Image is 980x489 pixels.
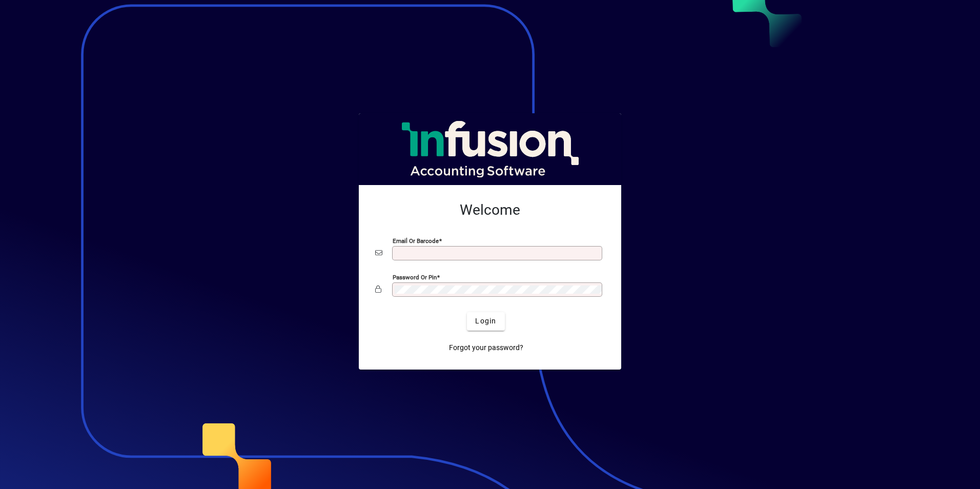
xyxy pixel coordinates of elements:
button: Login [467,312,504,331]
span: Login [475,316,496,327]
mat-label: Email or Barcode [393,237,439,244]
h2: Welcome [375,201,605,219]
a: Forgot your password? [445,339,527,357]
mat-label: Password or Pin [393,273,437,280]
span: Forgot your password? [449,342,523,353]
